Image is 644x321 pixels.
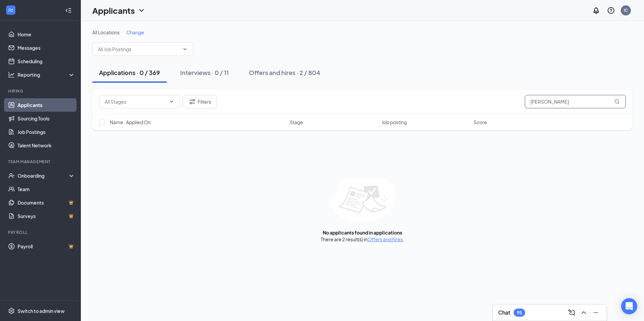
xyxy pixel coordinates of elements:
[8,71,15,78] svg: Analysis
[614,99,620,104] svg: MagnifyingGlass
[18,71,75,78] div: Reporting
[323,229,402,236] div: No applicants found in applications
[321,236,404,243] div: There are 2 result(s) in .
[183,95,217,108] button: Filter Filters
[8,172,15,179] svg: UserCheck
[99,68,160,77] div: Applications · 0 / 369
[18,182,75,196] a: Team
[18,240,75,253] a: PayrollCrown
[8,88,74,94] div: Hiring
[126,29,144,35] span: Change
[330,177,395,222] img: empty-state
[18,55,75,68] a: Scheduling
[18,125,75,139] a: Job Postings
[98,45,180,53] input: All Job Postings
[580,309,588,317] svg: ChevronUp
[8,308,15,314] svg: Settings
[367,236,403,242] a: Offers and hires
[607,6,615,14] svg: QuestionInfo
[188,98,196,106] svg: Filter
[621,298,637,314] div: Open Intercom Messenger
[137,6,146,14] svg: ChevronDown
[18,196,75,209] a: DocumentsCrown
[382,119,407,126] span: Job posting
[517,310,522,316] div: 95
[180,68,229,77] div: Interviews · 0 / 11
[92,5,135,16] h1: Applicants
[18,209,75,223] a: SurveysCrown
[110,119,151,126] span: Name · Applied On
[18,308,65,314] div: Switch to admin view
[8,159,74,165] div: Team Management
[18,172,69,179] div: Onboarding
[18,28,75,41] a: Home
[65,7,72,14] svg: Collapse
[18,112,75,125] a: Sourcing Tools
[18,98,75,112] a: Applicants
[182,46,188,52] svg: ChevronDown
[7,7,14,13] svg: WorkstreamLogo
[8,229,74,235] div: Payroll
[18,41,75,55] a: Messages
[590,307,601,318] button: Minimize
[592,6,600,14] svg: Notifications
[474,119,487,126] span: Score
[498,309,510,316] h3: Chat
[18,139,75,152] a: Talent Network
[105,98,166,105] input: All Stages
[568,309,576,317] svg: ComposeMessage
[624,7,628,13] div: IC
[249,68,320,77] div: Offers and hires · 2 / 804
[566,307,577,318] button: ComposeMessage
[92,29,120,35] span: All Locations
[578,307,589,318] button: ChevronUp
[592,309,600,317] svg: Minimize
[169,99,174,104] svg: ChevronDown
[290,119,303,126] span: Stage
[525,95,626,108] input: Search in applications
